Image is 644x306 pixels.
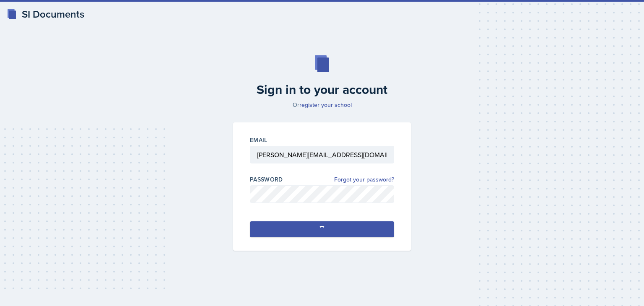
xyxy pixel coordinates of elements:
[334,175,394,184] a: Forgot your password?
[7,7,84,22] a: SI Documents
[250,175,283,184] label: Password
[228,82,416,97] h2: Sign in to your account
[228,101,416,109] p: Or
[299,101,352,109] a: register your school
[250,146,394,163] input: Email
[250,136,267,144] label: Email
